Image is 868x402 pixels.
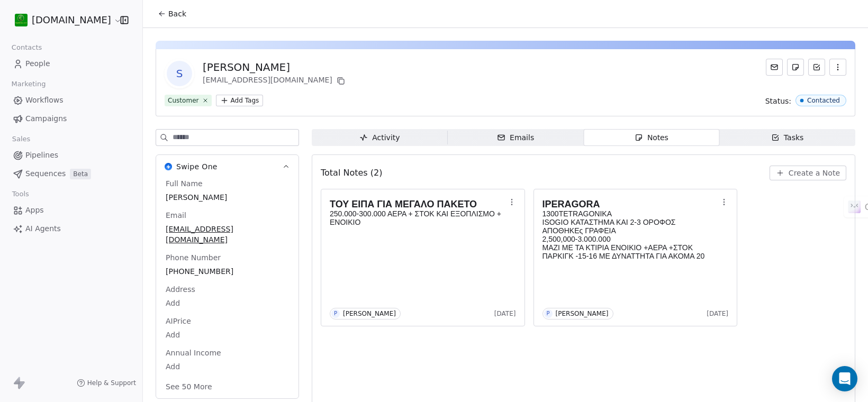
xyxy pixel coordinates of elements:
span: Tools [7,186,33,202]
button: [DOMAIN_NAME] [13,11,113,29]
p: 1300TETRAGONIKA [542,209,718,218]
span: [PERSON_NAME] [166,192,289,203]
span: Email [164,210,188,221]
a: Apps [8,202,134,219]
div: Customer [168,96,199,105]
p: ΠΑΡΚΙΓΚ -15-16 ΜΕ ΔΥΝΑΤΤΗΤΑ ΓΙΑ ΑΚΟΜΑ 20 [542,252,718,260]
button: Back [151,4,193,23]
span: Annual Income [164,348,223,358]
a: Workflows [8,92,134,109]
p: 250.000-300.000 ΑΕΡΑ + ΣΤΟΚ ΚΑΙ ΕΞΟΠΛΙΣΜΟ + ΕΝΟΙΚΙΟ [330,209,505,226]
button: Add Tags [216,95,264,106]
div: [PERSON_NAME] [203,60,347,75]
span: Full Name [164,178,205,189]
span: Status: [765,96,791,106]
a: Campaigns [8,110,134,127]
div: P [546,309,549,318]
span: [DATE] [494,309,516,318]
span: Add [166,361,289,372]
span: AIPrice [164,316,193,326]
p: 2,500,000-3.000.000 [542,235,718,243]
span: Apps [25,205,44,216]
img: 439216937_921727863089572_7037892552807592703_n%20(1).jpg [15,14,28,26]
div: Open Intercom Messenger [832,366,857,391]
button: Create a Note [770,166,846,180]
button: See 50 More [159,377,219,396]
span: Beta [70,169,91,179]
span: Workflows [25,95,64,106]
span: [EMAIL_ADDRESS][DOMAIN_NAME] [166,224,289,245]
span: Campaigns [25,113,67,124]
span: Sales [7,131,35,147]
img: Swipe One [165,163,172,170]
div: Activity [359,132,400,143]
span: AI Agents [25,223,61,234]
span: [DATE] [707,309,728,318]
div: P [334,309,337,318]
span: [DOMAIN_NAME] [32,13,111,27]
span: Add [166,298,289,308]
span: People [25,58,50,69]
a: AI Agents [8,220,134,237]
a: Pipelines [8,147,134,164]
div: Emails [497,132,534,143]
div: Tasks [771,132,804,143]
span: Swipe One [176,161,218,172]
span: Sequences [25,168,66,179]
h1: ΤΟΥ ΕΙΠΑ ΓΙΑ ΜΕΓΑΛΟ ΠΑΚΕΤΟ [330,199,505,209]
span: Back [168,8,186,19]
span: Address [164,284,197,295]
h1: IPERAGORA [542,199,718,209]
a: People [8,55,134,72]
span: Contacts [7,40,47,56]
p: ΜΑΖΙ ΜΕ ΤΑ ΚΤΙΡΙΑ ΕΝΟΙΚΙΟ +ΑΕΡΑ +ΣΤΟΚ [542,243,718,252]
span: S [167,61,192,86]
div: [PERSON_NAME] [343,310,396,317]
span: [PHONE_NUMBER] [166,266,289,277]
span: Phone Number [164,252,223,263]
span: Create a Note [789,168,840,178]
span: Pipelines [25,150,58,161]
div: Contacted [807,97,840,104]
span: Help & Support [87,379,136,387]
div: [EMAIL_ADDRESS][DOMAIN_NAME] [203,75,347,87]
a: SequencesBeta [8,165,134,182]
div: Swipe OneSwipe One [156,178,299,398]
span: Add [166,330,289,340]
p: ISOGIO ΚΑΤΑΣΤΗΜΑ ΚΑΙ 2-3 ΟΡΟΦΟΣ ΑΠΟΘΗΚΕς ΓΡΑΦΕΙΑ [542,218,718,235]
a: Help & Support [77,379,136,387]
span: Marketing [7,76,50,92]
span: Total Notes (2) [321,167,382,179]
button: Swipe OneSwipe One [156,155,299,178]
div: [PERSON_NAME] [556,310,609,317]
